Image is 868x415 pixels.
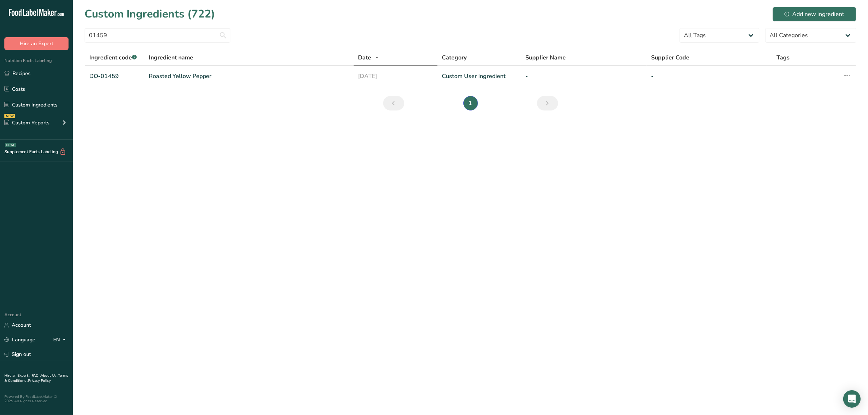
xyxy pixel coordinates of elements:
[843,390,861,408] div: Open Intercom Messenger
[85,6,215,22] h1: Custom Ingredients (722)
[442,72,517,81] a: Custom User Ingredient
[53,336,69,344] div: EN
[772,7,856,22] button: Add new ingredient
[4,373,68,383] a: Terms & Conditions .
[5,143,16,147] div: BETA
[4,37,69,50] button: Hire an Expert
[40,373,58,378] a: About Us .
[525,72,642,81] a: -
[4,333,35,346] a: Language
[651,53,689,62] span: Supplier Code
[4,373,30,378] a: Hire an Expert .
[358,72,433,81] a: [DATE]
[149,53,193,62] span: Ingredient name
[358,53,371,62] span: Date
[28,378,51,383] a: Privacy Policy
[525,53,566,62] span: Supplier Name
[442,53,467,62] span: Category
[4,119,50,127] div: Custom Reports
[89,72,140,81] a: DO-01459
[89,54,137,62] span: Ingredient code
[149,72,349,81] a: Roasted Yellow Pepper
[651,72,768,81] a: -
[32,373,40,378] a: FAQ .
[785,10,844,19] div: Add new ingredient
[776,53,790,62] span: Tags
[4,395,69,403] div: Powered By FoodLabelMaker © 2025 All Rights Reserved
[4,114,15,118] div: NEW
[537,96,558,110] a: Next
[85,28,230,43] input: Search for ingredient
[383,96,404,110] a: Previous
